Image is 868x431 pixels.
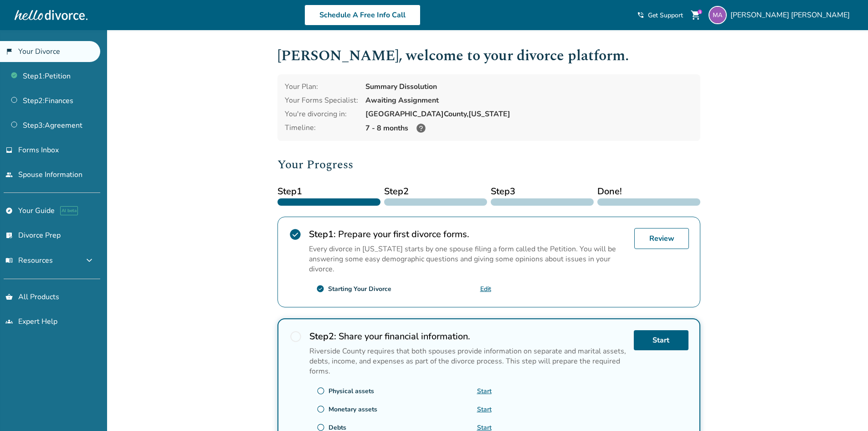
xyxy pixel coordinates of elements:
[477,405,492,414] a: Start
[637,11,644,19] span: phone_in_talk
[709,6,727,24] img: mohamed.f.aljumaily@gmail.com
[328,285,391,293] div: Starting Your Divorce
[597,185,700,198] span: Done!
[285,123,358,134] div: Timeline:
[637,11,683,20] a: phone_in_talkGet Support
[18,145,59,155] span: Forms Inbox
[316,285,324,293] span: check_circle
[477,387,492,395] a: Start
[690,10,701,21] span: shopping_cart
[309,330,627,343] h2: Share your financial information.
[730,10,853,20] span: [PERSON_NAME] [PERSON_NAME]
[822,387,868,431] iframe: Chat Widget
[5,171,13,178] span: people
[309,346,627,376] p: Riverside County requires that both spouses provide information on separate and marital assets, d...
[5,48,13,55] span: flag_2
[329,387,374,395] div: Physical assets
[634,228,689,249] a: Review
[285,109,358,119] div: You're divorcing in:
[309,330,336,343] strong: Step 2 :
[329,405,377,414] div: Monetary assets
[5,255,53,265] span: Resources
[5,146,13,154] span: inbox
[365,109,693,119] div: [GEOGRAPHIC_DATA] County, [US_STATE]
[5,293,13,301] span: shopping_basket
[480,285,491,293] a: Edit
[309,228,627,240] h2: Prepare your first divorce forms.
[289,228,302,241] span: check_circle
[5,257,13,264] span: menu_book
[5,232,13,239] span: list_alt_check
[60,206,78,215] span: AI beta
[384,185,487,198] span: Step 2
[289,330,302,343] span: radio_button_unchecked
[5,207,13,214] span: explore
[365,123,693,134] div: 7 - 8 months
[698,10,702,14] div: 1
[309,244,627,274] p: Every divorce in [US_STATE] starts by one spouse filing a form called the Petition. You will be a...
[5,318,13,325] span: groups
[365,95,693,105] div: Awaiting Assignment
[304,5,421,26] a: Schedule A Free Info Call
[277,185,380,198] span: Step 1
[317,405,325,413] span: radio_button_unchecked
[491,185,594,198] span: Step 3
[285,82,358,92] div: Your Plan:
[277,156,700,174] h2: Your Progress
[648,11,683,20] span: Get Support
[309,228,336,240] strong: Step 1 :
[277,45,700,67] h1: [PERSON_NAME] , welcome to your divorce platform.
[634,330,688,350] a: Start
[84,255,95,266] span: expand_more
[365,82,693,92] div: Summary Dissolution
[317,387,325,395] span: radio_button_unchecked
[285,95,358,105] div: Your Forms Specialist:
